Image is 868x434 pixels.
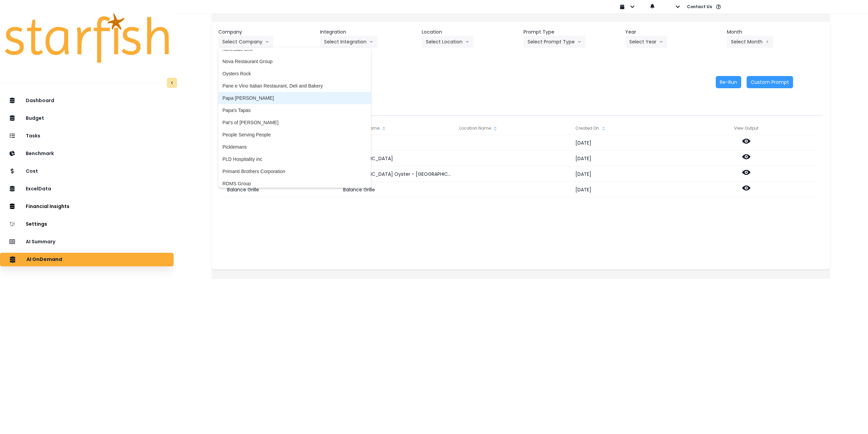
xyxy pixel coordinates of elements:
[222,168,367,175] span: Primanti Brothers Corporation
[577,38,581,45] svg: arrow down line
[727,29,823,36] header: Month
[320,36,377,48] button: Select Integrationarrow down line
[218,29,315,36] header: Company
[26,115,44,121] p: Budget
[320,29,416,36] header: Integration
[369,38,373,45] svg: arrow down line
[625,29,722,36] header: Year
[456,121,572,135] div: Location Name
[222,156,367,163] span: PLD Hospitality inc
[26,257,62,263] p: AI OnDemand
[381,126,387,131] svg: sort
[422,36,473,48] button: Select Locationarrow down line
[26,133,40,139] p: Tasks
[572,182,688,197] div: [DATE]
[222,95,367,101] span: Papa [PERSON_NAME]
[572,121,688,135] div: Created On
[625,36,667,48] button: Select Yeararrow down line
[26,98,54,103] p: Dashboard
[340,166,455,182] div: [GEOGRAPHIC_DATA] Oyster - [GEOGRAPHIC_DATA]
[747,76,793,88] button: Custom Prompt
[222,180,367,187] span: RDMS Group
[26,186,51,192] p: ExcelData
[688,121,804,135] div: View Output
[422,29,518,36] header: Location
[716,76,741,88] button: Re-Run
[222,58,367,65] span: Nova Restaurant Group
[524,36,586,48] button: Select Prompt Typearrow down line
[572,151,688,166] div: [DATE]
[26,239,55,245] p: AI Summary
[265,38,269,45] svg: arrow down line
[727,36,773,48] button: Select Montharrow left line
[218,48,371,188] ul: Select Companyarrow down line
[26,151,54,156] p: Benchmark
[659,38,663,45] svg: arrow down line
[524,29,620,36] header: Prompt Type
[26,168,38,174] p: Cost
[465,38,469,45] svg: arrow down line
[222,82,367,89] span: Pane e Vino Italian Restaurant, Deli and Bakery
[765,38,769,45] svg: arrow left line
[572,166,688,182] div: [DATE]
[222,107,367,114] span: Papa's Tapas
[340,135,455,151] div: Bolay
[222,119,367,126] span: Pat's of [PERSON_NAME]
[340,121,455,135] div: Integration Name
[572,135,688,151] div: [DATE]
[222,131,367,138] span: People Serving People
[222,70,367,77] span: Oysters Rock
[601,126,606,131] svg: sort
[224,182,339,197] div: Balance Grille
[222,144,367,150] span: Picklemans
[340,182,455,197] div: Balance Grille
[493,126,498,131] svg: sort
[340,151,455,166] div: [GEOGRAPHIC_DATA]
[218,36,273,48] button: Select Companyarrow down line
